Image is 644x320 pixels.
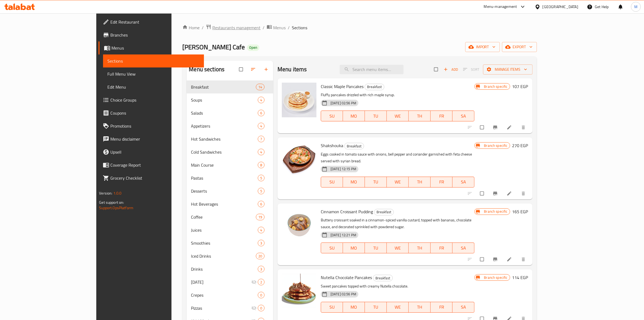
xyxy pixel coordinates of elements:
[292,24,307,31] span: Sections
[389,112,407,120] span: WE
[482,143,510,148] span: Branch specific
[389,303,407,311] span: WE
[321,243,343,253] button: SU
[502,42,537,52] button: export
[282,208,316,243] img: Cinnamon Croissant Pudding
[191,266,257,272] div: Drinks
[374,209,394,215] div: Breakfast
[110,136,200,142] span: Menu disclaimer
[187,237,273,250] div: Smoothies3
[321,283,474,290] p: Sweet pancakes topped with creamy Nutella chocolate.
[343,302,365,313] button: MO
[367,244,385,252] span: TU
[98,132,204,146] a: Menu disclaimer
[321,111,343,121] button: SU
[247,44,259,51] div: Open
[258,111,264,116] span: 6
[258,188,265,194] div: items
[107,58,200,64] span: Sections
[367,112,385,120] span: TU
[191,162,257,168] span: Main Course
[110,175,200,181] span: Grocery Checklist
[328,166,358,172] span: [DATE] 12:15 PM
[258,279,265,285] div: items
[387,111,409,121] button: WE
[187,132,273,146] div: Hot Sandwiches7
[103,54,204,67] a: Sections
[482,275,510,280] span: Branch specific
[512,208,528,215] h6: 165 EGP
[258,266,265,272] div: items
[191,110,257,116] span: Salads
[191,279,251,285] span: [DATE]
[256,254,264,259] span: 20
[321,82,364,90] span: Classic Maple Pancakes
[433,178,450,186] span: FR
[258,201,265,207] div: items
[373,275,392,281] span: Breakfast
[431,302,453,313] button: FR
[345,112,363,120] span: MO
[258,123,265,129] div: items
[477,254,488,264] span: Select to update
[477,122,488,132] span: Select to update
[191,240,257,246] span: Smoothies
[256,215,264,220] span: 19
[409,302,431,313] button: TH
[506,44,533,50] span: export
[634,4,638,10] span: M
[373,275,393,281] div: Breakfast
[288,24,290,31] li: /
[453,243,474,253] button: SA
[98,106,204,119] a: Coupons
[98,172,204,185] a: Grocery Checklist
[256,253,265,259] div: items
[191,136,257,142] span: Hot Sandwiches
[484,4,517,10] div: Menu-management
[191,97,257,103] span: Soups
[470,44,496,50] span: import
[455,112,472,120] span: SA
[387,243,409,253] button: WE
[321,141,343,150] span: Shakshouka
[282,142,316,176] img: Shakshouka
[187,289,273,302] div: Crepes0
[187,172,273,185] div: Pastas5
[187,80,273,93] div: Breakfast14
[187,185,273,198] div: Desserts5
[365,302,387,313] button: TU
[191,149,257,155] div: Cold Sandwiches
[345,303,363,311] span: MO
[191,175,257,181] div: Pastas
[256,84,265,90] div: items
[189,65,224,73] h2: Menu sections
[328,232,358,238] span: [DATE] 12:21 PM
[258,98,264,103] span: 4
[460,65,483,74] span: Select section first
[389,178,407,186] span: WE
[455,303,472,311] span: SA
[258,189,264,194] span: 5
[455,244,472,252] span: SA
[507,257,513,262] a: Edit menu item
[110,32,200,38] span: Branches
[278,65,307,73] h2: Menu items
[489,121,502,133] button: Branch-specific-item
[258,149,265,155] div: items
[191,253,256,259] span: Iced Drinks
[98,15,204,28] a: Edit Restaurant
[321,177,343,188] button: SU
[110,149,200,155] span: Upsell
[191,305,251,311] span: Pizzas
[321,92,474,98] p: Fluffy pancakes drizzled with rich maple syrup.
[343,243,365,253] button: MO
[345,244,363,252] span: MO
[98,146,204,159] a: Upsell
[477,188,488,199] span: Select to update
[98,93,204,106] a: Choice Groups
[107,84,200,90] span: Edit Menu
[411,303,428,311] span: TH
[543,4,578,10] div: [GEOGRAPHIC_DATA]
[98,119,204,132] a: Promotions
